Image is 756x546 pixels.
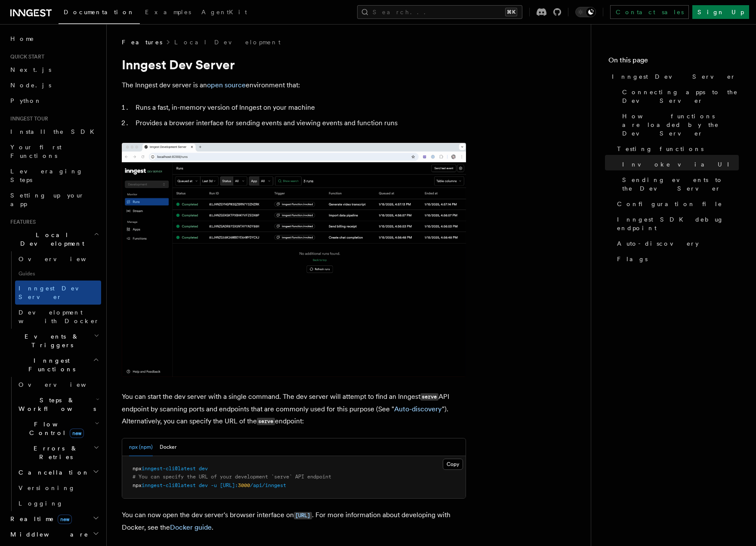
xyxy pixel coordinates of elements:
span: Development with Docker [19,309,99,324]
li: Provides a browser interface for sending events and viewing events and function runs [133,117,466,129]
span: Inngest Dev Server [19,285,92,300]
h1: Inngest Dev Server [122,57,466,72]
span: # You can specify the URL of your development `serve` API endpoint [133,474,331,480]
button: npx (npm) [129,438,153,456]
a: Testing functions [614,141,739,157]
a: Install the SDK [7,124,101,139]
a: [URL] [294,511,312,519]
button: Local Development [7,227,101,251]
span: Setting up your app [10,192,84,207]
button: Toggle dark mode [575,7,596,17]
span: Logging [19,500,63,507]
span: npx [133,466,142,472]
a: Docker guide [170,523,212,531]
span: Inngest tour [7,115,48,122]
span: 3000 [238,482,250,488]
a: Overview [15,251,101,267]
p: You can now open the dev server's browser interface on . For more information about developing wi... [122,509,466,534]
a: Inngest Dev Server [15,281,101,305]
a: Overview [15,377,101,392]
span: Middleware [7,530,89,539]
a: Python [7,93,101,108]
button: Inngest Functions [7,353,101,377]
span: Leveraging Steps [10,168,83,183]
span: Next.js [10,66,51,73]
span: Invoke via UI [622,160,737,169]
span: Steps & Workflows [15,396,96,413]
code: serve [420,393,438,401]
span: Inngest Dev Server [612,72,736,81]
span: Testing functions [617,145,704,153]
a: open source [207,81,246,89]
span: Connecting apps to the Dev Server [622,88,739,105]
code: [URL] [294,512,312,519]
a: Documentation [59,3,140,24]
span: Versioning [19,484,75,491]
kbd: ⌘K [505,8,517,16]
button: Search...⌘K [357,5,522,19]
span: /api/inngest [250,482,286,488]
button: Realtimenew [7,511,101,527]
a: Sign Up [692,5,749,19]
a: Development with Docker [15,305,101,329]
span: new [70,429,84,438]
a: Logging [15,496,101,511]
a: Leveraging Steps [7,163,101,188]
span: Install the SDK [10,128,99,135]
a: Connecting apps to the Dev Server [619,84,739,108]
span: Overview [19,381,107,388]
div: Local Development [7,251,101,329]
button: Cancellation [15,465,101,480]
code: serve [257,418,275,425]
a: Contact sales [610,5,689,19]
span: Quick start [7,53,44,60]
button: Events & Triggers [7,329,101,353]
span: Flow Control [15,420,95,437]
span: Inngest SDK debug endpoint [617,215,739,232]
a: Configuration file [614,196,739,212]
button: Steps & Workflows [15,392,101,416]
img: Dev Server Demo [122,143,466,377]
span: Features [122,38,162,46]
a: Inngest Dev Server [608,69,739,84]
span: [URL]: [220,482,238,488]
span: npx [133,482,142,488]
button: Errors & Retries [15,441,101,465]
span: Events & Triggers [7,332,94,349]
span: inngest-cli@latest [142,466,196,472]
a: How functions are loaded by the Dev Server [619,108,739,141]
a: Examples [140,3,196,23]
span: Errors & Retries [15,444,93,461]
a: Sending events to the Dev Server [619,172,739,196]
span: Your first Functions [10,144,62,159]
button: Docker [160,438,176,456]
a: Auto-discovery [614,236,739,251]
span: How functions are loaded by the Dev Server [622,112,739,138]
a: Versioning [15,480,101,496]
span: Inngest Functions [7,356,93,373]
a: Invoke via UI [619,157,739,172]
span: AgentKit [201,9,247,15]
span: Home [10,34,34,43]
span: -u [211,482,217,488]
span: Overview [19,256,107,262]
a: Your first Functions [7,139,101,163]
span: Guides [15,267,101,281]
p: You can start the dev server with a single command. The dev server will attempt to find an Innges... [122,391,466,428]
a: Flags [614,251,739,267]
h4: On this page [608,55,739,69]
span: Features [7,219,36,225]
span: Node.js [10,82,51,89]
a: AgentKit [196,3,252,23]
p: The Inngest dev server is an environment that: [122,79,466,91]
span: Flags [617,255,648,263]
span: Local Development [7,231,94,248]
span: dev [199,466,208,472]
a: Setting up your app [7,188,101,212]
span: Auto-discovery [617,239,699,248]
a: Next.js [7,62,101,77]
span: Examples [145,9,191,15]
button: Flow Controlnew [15,416,101,441]
a: Inngest SDK debug endpoint [614,212,739,236]
a: Auto-discovery [394,405,442,413]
